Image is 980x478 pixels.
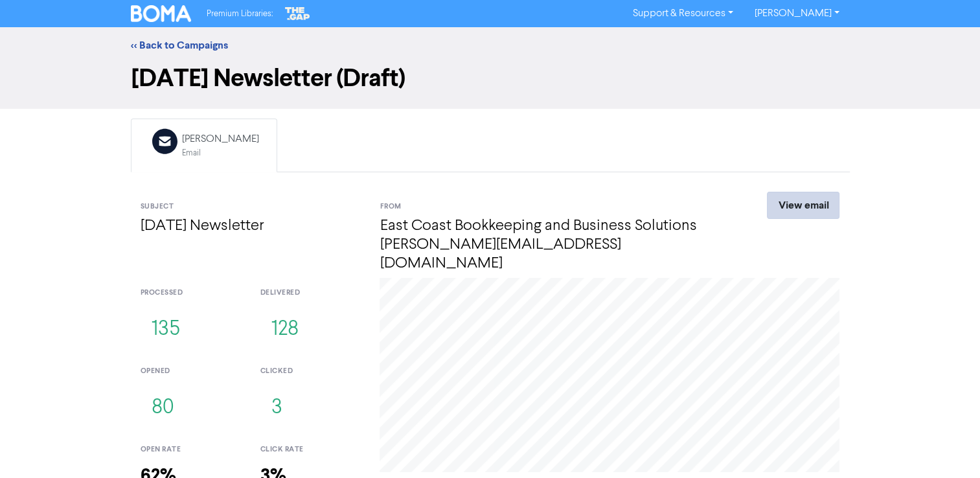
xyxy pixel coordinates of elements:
[744,3,849,24] a: [PERSON_NAME]
[207,10,273,18] span: Premium Libraries:
[141,201,361,212] div: Subject
[915,416,980,478] iframe: Chat Widget
[283,5,312,22] img: The Gap
[260,308,309,351] button: 128
[380,201,720,212] div: From
[182,131,259,147] div: [PERSON_NAME]
[131,39,228,52] a: << Back to Campaigns
[141,217,361,236] h4: [DATE] Newsletter
[260,288,360,299] div: delivered
[131,5,192,22] img: BOMA Logo
[141,288,241,299] div: processed
[767,192,839,219] a: View email
[141,387,185,429] button: 80
[141,308,191,351] button: 135
[182,147,259,159] div: Email
[622,3,744,24] a: Support & Resources
[260,387,293,429] button: 3
[260,444,360,455] div: click rate
[141,366,241,377] div: opened
[380,217,720,273] h4: East Coast Bookkeeping and Business Solutions [PERSON_NAME][EMAIL_ADDRESS][DOMAIN_NAME]
[141,444,241,455] div: open rate
[260,366,360,377] div: clicked
[131,63,850,93] h1: [DATE] Newsletter (Draft)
